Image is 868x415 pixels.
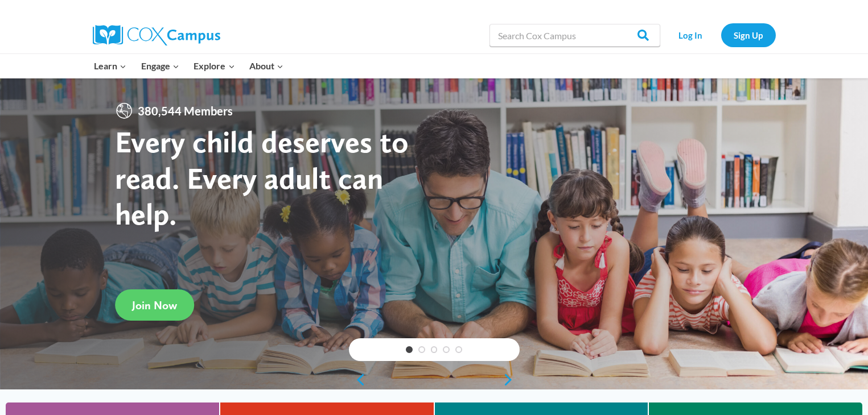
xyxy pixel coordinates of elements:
[443,346,450,353] a: 4
[349,368,520,391] div: content slider buttons
[349,373,366,387] a: previous
[141,59,179,73] span: Engage
[666,23,715,47] a: Log In
[115,123,409,232] strong: Every child deserves to read. Every adult can help.
[132,298,177,312] span: Join Now
[721,23,776,47] a: Sign Up
[194,59,235,73] span: Explore
[249,59,283,73] span: About
[406,346,413,353] a: 1
[418,346,425,353] a: 2
[489,24,660,47] input: Search Cox Campus
[93,25,220,45] img: Cox Campus
[666,23,776,47] nav: Secondary Navigation
[94,59,126,73] span: Learn
[87,54,291,78] nav: Primary Navigation
[115,289,194,321] a: Join Now
[431,346,438,353] a: 3
[503,373,520,387] a: next
[455,346,462,353] a: 5
[133,102,237,120] span: 380,544 Members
